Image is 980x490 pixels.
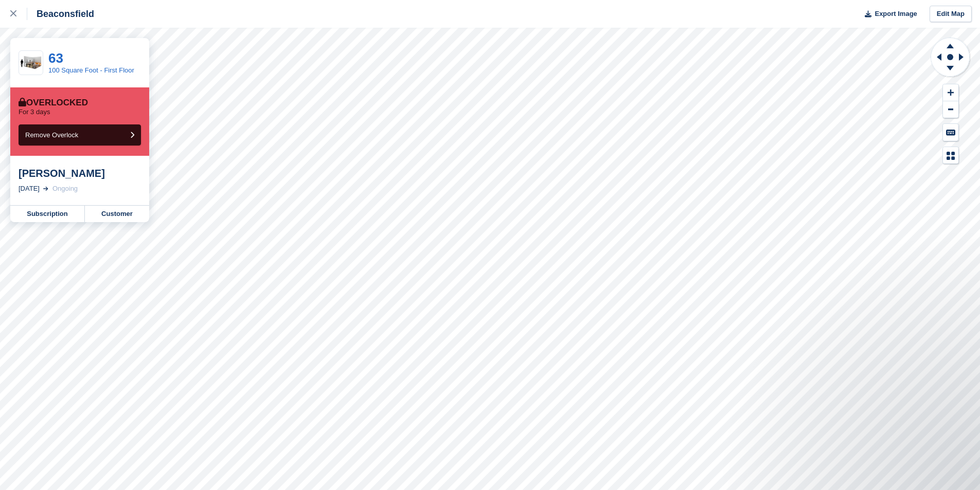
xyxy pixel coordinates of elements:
button: Keyboard Shortcuts [943,124,958,141]
img: 100-sqft-unit.jpg [19,54,43,72]
button: Export Image [859,6,917,23]
img: arrow-right-light-icn-cde0832a797a2874e46488d9cf13f60e5c3a73dbe684e267c42b8395dfbc2abf.svg [43,187,48,191]
div: [DATE] [19,184,40,194]
div: Beaconsfield [27,8,94,20]
span: Remove Overlock [25,131,78,139]
p: For 3 days [19,108,50,116]
button: Zoom Out [943,101,958,118]
a: 63 [48,50,63,66]
button: Map Legend [943,147,958,164]
a: Customer [85,206,149,222]
div: [PERSON_NAME] [19,167,141,179]
a: Subscription [10,206,85,222]
div: Ongoing [52,184,78,194]
button: Remove Overlock [19,124,141,146]
div: Overlocked [19,98,88,108]
button: Zoom In [943,84,958,101]
a: Edit Map [930,6,972,23]
span: Export Image [875,9,917,19]
a: 100 Square Foot - First Floor [48,66,134,74]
